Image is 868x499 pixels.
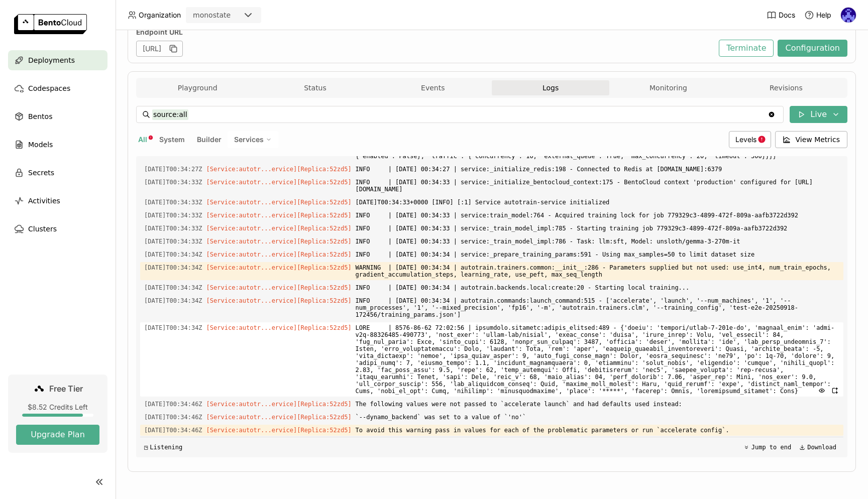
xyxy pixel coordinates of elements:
[356,249,839,260] span: INFO | [DATE] 00:34:34 | service:_prepare_training_params:591 - Using max_samples=50 to limit dat...
[727,80,845,95] button: Revisions
[356,425,839,436] span: To avoid this warning pass in values for each of the problematic parameters or run `accelerate co...
[8,106,107,127] a: Bentos
[8,78,107,98] a: Codespaces
[28,223,57,235] span: Clusters
[206,284,297,291] span: [Service:autotr...ervice]
[206,166,297,173] span: [Service:autotr...ervice]
[297,284,351,291] span: [Replica:52zd5]
[232,11,233,21] input: Selected monostate.
[206,251,297,258] span: [Service:autotr...ervice]
[144,197,202,208] span: 2025-09-19T00:34:33.726Z
[136,28,714,37] div: Endpoint URL
[206,212,297,219] span: [Service:autotr...ervice]
[206,264,297,271] span: [Service:autotr...ervice]
[144,236,202,247] span: 2025-09-19T00:34:33.925Z
[144,177,202,188] span: 2025-09-19T00:34:33.724Z
[297,427,351,434] span: [Replica:52zd5]
[8,191,107,211] a: Activities
[16,403,99,412] div: $8.52 Credits Left
[8,219,107,239] a: Clusters
[767,10,795,20] a: Docs
[8,375,107,453] a: Free Tier$8.52 Credits LeftUpgrade Plan
[159,135,185,144] span: System
[144,425,202,436] span: 2025-09-19T00:34:46.623Z
[356,197,839,208] span: [DATE]T00:34:33+0000 [INFO] [:1] Service autotrain-service initialized
[729,131,771,148] div: Levels
[768,110,776,118] svg: Clear value
[144,164,202,175] span: 2025-09-19T00:34:27.282Z
[206,427,297,434] span: [Service:autotr...ervice]
[356,399,839,410] span: The following values were not passed to `accelerate launch` and had defaults used instead:
[28,82,70,94] span: Codespaces
[356,412,839,423] span: `--dynamo_backend` was set to a value of `'no'`
[139,11,181,20] span: Organization
[28,167,54,179] span: Secrets
[256,80,374,95] button: Status
[14,14,87,34] img: logo
[28,195,60,207] span: Activities
[297,401,351,408] span: [Replica:52zd5]
[49,384,83,394] span: Free Tier
[144,412,202,423] span: 2025-09-19T00:34:46.623Z
[138,135,147,144] span: All
[144,282,202,293] span: 2025-09-19T00:34:34.176Z
[193,10,231,20] div: monostate
[356,282,839,293] span: INFO | [DATE] 00:34:34 | autotrain.backends.local:create:20 - Starting local training...
[841,8,856,23] img: Andrew correa
[779,11,795,20] span: Docs
[297,179,351,186] span: [Replica:52zd5]
[297,238,351,245] span: [Replica:52zd5]
[790,106,847,123] button: Live
[804,10,831,20] div: Help
[144,262,202,273] span: 2025-09-19T00:34:34.175Z
[28,54,75,66] span: Deployments
[144,444,182,451] div: Listening
[197,135,222,144] span: Builder
[206,179,297,186] span: [Service:autotr...ervice]
[28,110,52,122] span: Bentos
[28,139,53,151] span: Models
[152,106,768,122] input: Search
[144,399,202,410] span: 2025-09-19T00:34:46.623Z
[136,133,149,146] button: All
[356,295,839,320] span: INFO | [DATE] 00:34:34 | autotrain.commands:launch_command:515 - ['accelerate', 'launch', '--num_...
[719,40,774,57] button: Terminate
[144,249,202,260] span: 2025-09-19T00:34:34.174Z
[356,164,839,175] span: INFO | [DATE] 00:34:27 | service:_initialize_redis:198 - Connected to Redis at [DOMAIN_NAME]:6379
[740,441,794,453] button: Jump to end
[144,223,202,234] span: 2025-09-19T00:34:33.925Z
[609,80,727,95] button: Monitoring
[542,83,559,92] span: Logs
[206,414,297,421] span: [Service:autotr...ervice]
[195,133,224,146] button: Builder
[16,425,99,445] button: Upgrade Plan
[206,297,297,304] span: [Service:autotr...ervice]
[816,11,831,20] span: Help
[297,166,351,173] span: [Replica:52zd5]
[144,295,202,306] span: 2025-09-19T00:34:34.202Z
[144,322,202,333] span: 2025-09-19T00:34:34.202Z
[297,212,351,219] span: [Replica:52zd5]
[356,223,839,234] span: INFO | [DATE] 00:34:33 | service:_train_model_impl:785 - Starting training job 779329c3-4899-472f...
[144,210,202,221] span: 2025-09-19T00:34:33.783Z
[234,135,264,144] span: Services
[356,322,839,397] span: LORE | 8576-86-62 72:02:56 | ipsumdolo.sitametc:adipis_elitsed:489 - {'doeiu': 'tempori/utlab-7-2...
[775,131,848,148] button: View Metrics
[356,236,839,247] span: INFO | [DATE] 00:34:33 | service:_train_model_impl:786 - Task: llm:sft, Model: unsloth/gemma-3-27...
[157,133,187,146] button: System
[297,251,351,258] span: [Replica:52zd5]
[297,199,351,206] span: [Replica:52zd5]
[297,414,351,421] span: [Replica:52zd5]
[778,40,847,57] button: Configuration
[144,444,148,451] span: ◳
[206,324,297,331] span: [Service:autotr...ervice]
[297,225,351,232] span: [Replica:52zd5]
[136,41,183,57] div: [URL]
[796,441,839,453] button: Download
[8,50,107,70] a: Deployments
[297,297,351,304] span: [Replica:52zd5]
[374,80,492,95] button: Events
[139,80,256,95] button: Playground
[297,324,351,331] span: [Replica:52zd5]
[8,163,107,183] a: Secrets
